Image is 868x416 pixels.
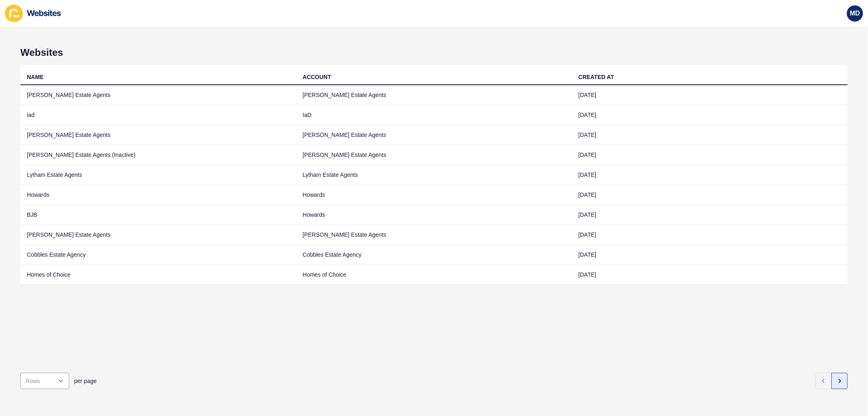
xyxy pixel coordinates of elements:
td: IaD [296,105,572,125]
td: [DATE] [572,165,848,185]
td: [PERSON_NAME] Estate Agents [296,225,572,245]
td: [PERSON_NAME] Estate Agents [20,125,296,145]
div: CREATED AT [578,73,614,81]
td: [DATE] [572,225,848,245]
td: Cobbles Estate Agency [296,245,572,265]
td: [DATE] [572,125,848,145]
h1: Websites [20,47,848,58]
td: Howards [296,185,572,205]
td: Homes of Choice [296,265,572,285]
td: Howards [296,205,572,225]
td: [DATE] [572,145,848,165]
div: NAME [27,73,44,81]
td: Cobbles Estate Agency [20,245,296,265]
td: Lytham Estate Agents [296,165,572,185]
div: open menu [20,373,69,389]
td: [DATE] [572,245,848,265]
td: [PERSON_NAME] Estate Agents [296,145,572,165]
td: iad [20,105,296,125]
span: MD [850,9,860,18]
td: [PERSON_NAME] Estate Agents [296,125,572,145]
td: [PERSON_NAME] Estate Agents [20,85,296,105]
span: per page [74,377,96,385]
td: [DATE] [572,185,848,205]
td: [PERSON_NAME] Estate Agents [20,225,296,245]
td: [DATE] [572,265,848,285]
td: [DATE] [572,205,848,225]
div: ACCOUNT [303,73,331,81]
td: BJB [20,205,296,225]
td: Howards [20,185,296,205]
td: [PERSON_NAME] Estate Agents (Inactive) [20,145,296,165]
td: [PERSON_NAME] Estate Agents [296,85,572,105]
td: [DATE] [572,85,848,105]
td: Homes of Choice [20,265,296,285]
td: Lytham Estate Agents [20,165,296,185]
td: [DATE] [572,105,848,125]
